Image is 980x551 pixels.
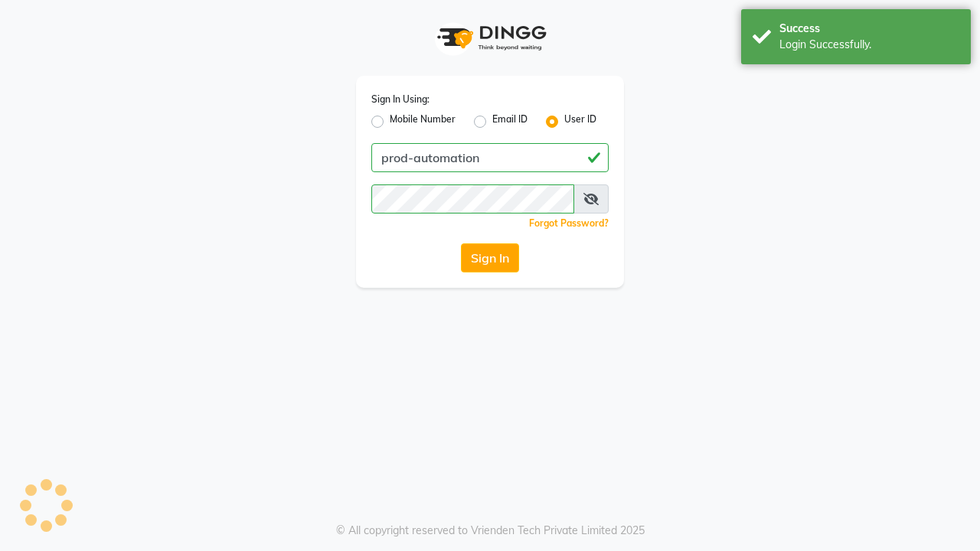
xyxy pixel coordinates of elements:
[564,112,596,131] label: User ID
[429,15,551,60] img: logo1.svg
[371,143,609,172] input: Username
[371,93,430,106] label: Sign In Using:
[529,217,609,229] a: Forgot Password?
[779,21,959,37] div: Success
[390,112,456,131] label: Mobile Number
[371,184,574,214] input: Username
[461,243,519,272] button: Sign In
[779,37,959,53] div: Login Successfully.
[492,112,528,131] label: Email ID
